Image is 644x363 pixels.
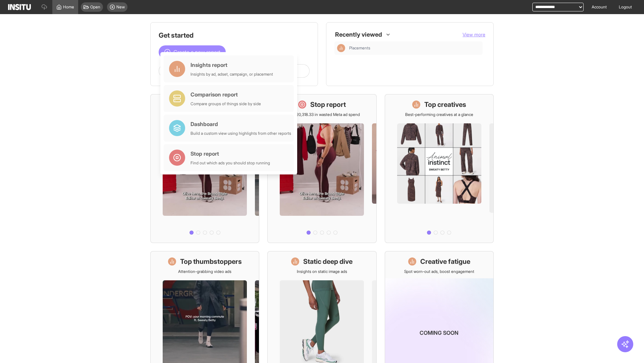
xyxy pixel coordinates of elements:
[337,44,345,52] div: Insights
[424,100,466,109] h1: Top creatives
[191,90,261,98] div: Comparison report
[173,48,220,56] span: Create a new report
[385,94,494,243] a: Top creativesBest-performing creatives at a glance
[191,150,270,158] div: Stop report
[463,31,485,38] button: View more
[191,160,270,166] div: Find out which ads you should stop running
[63,4,74,10] span: Home
[8,4,31,10] img: Logo
[191,101,261,107] div: Compare groups of things side by side
[150,94,259,243] a: What's live nowSee all active ads instantly
[191,72,273,77] div: Insights by ad, adset, campaign, or placement
[310,100,346,109] h1: Stop report
[303,257,353,266] h1: Static deep dive
[180,257,242,266] h1: Top thumbstoppers
[463,32,485,37] span: View more
[191,61,273,69] div: Insights report
[284,112,360,117] p: Save £20,318.33 in wasted Meta ad spend
[159,31,310,40] h1: Get started
[191,120,291,128] div: Dashboard
[267,94,376,243] a: Stop reportSave £20,318.33 in wasted Meta ad spend
[297,269,347,274] p: Insights on static image ads
[178,269,231,274] p: Attention-grabbing video ads
[349,45,480,51] span: Placements
[116,4,125,10] span: New
[191,131,291,136] div: Build a custom view using highlights from other reports
[405,112,473,117] p: Best-performing creatives at a glance
[349,45,370,51] span: Placements
[159,45,226,59] button: Create a new report
[90,4,100,10] span: Open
